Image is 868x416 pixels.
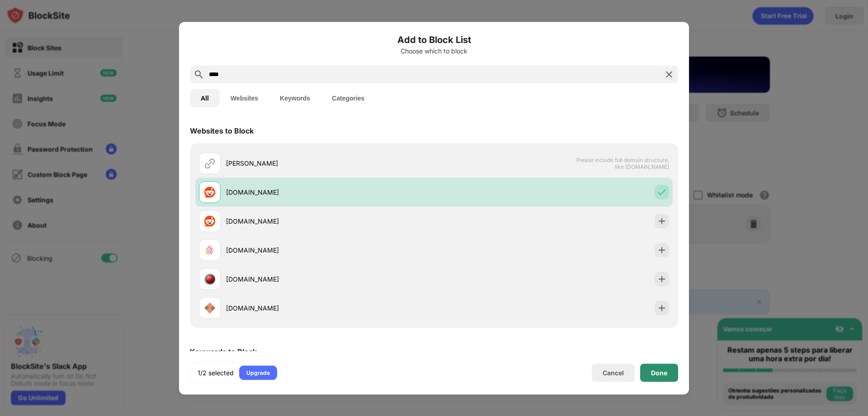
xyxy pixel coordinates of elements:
[226,216,434,226] div: [DOMAIN_NAME]
[576,156,669,170] span: Please include full domain structure, like [DOMAIN_NAME]
[204,302,215,313] img: favicons
[246,368,270,377] div: Upgrade
[204,158,215,168] img: url.svg
[193,69,204,80] img: search.svg
[220,89,269,107] button: Websites
[190,89,220,107] button: All
[226,245,434,255] div: [DOMAIN_NAME]
[204,186,215,197] img: favicons
[664,69,675,80] img: search-close
[651,369,667,376] div: Done
[190,33,678,46] h6: Add to Block List
[226,187,434,197] div: [DOMAIN_NAME]
[190,126,254,135] div: Websites to Block
[269,89,321,107] button: Keywords
[226,274,434,284] div: [DOMAIN_NAME]
[321,89,375,107] button: Categories
[226,303,434,313] div: [DOMAIN_NAME]
[603,369,624,377] div: Cancel
[204,215,215,226] img: favicons
[190,47,678,54] div: Choose which to block
[226,158,434,168] div: [PERSON_NAME]
[190,347,257,356] div: Keywords to Block
[204,244,215,255] img: favicons
[204,273,215,284] img: favicons
[198,368,234,377] div: 1/2 selected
